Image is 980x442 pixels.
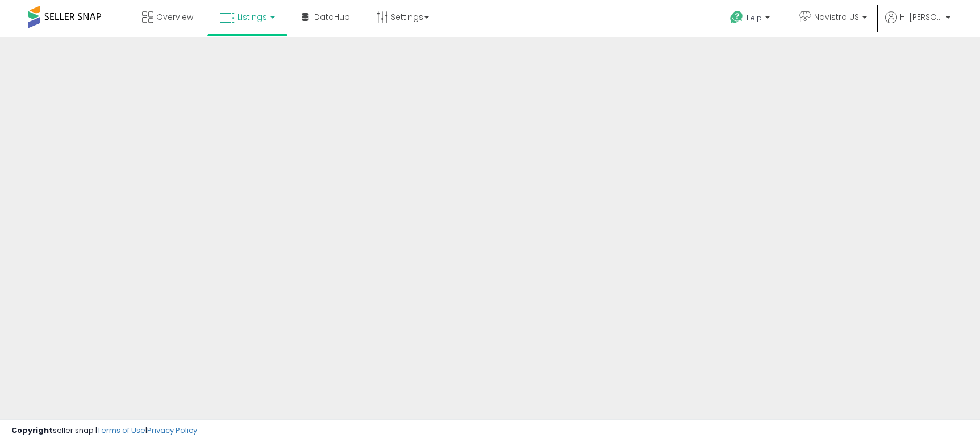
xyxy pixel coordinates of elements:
[747,13,762,23] span: Help
[156,11,193,23] span: Overview
[97,425,145,436] a: Terms of Use
[729,10,744,24] i: Get Help
[721,2,781,37] a: Help
[885,11,950,37] a: Hi [PERSON_NAME]
[314,11,350,23] span: DataHub
[900,11,943,23] span: Hi [PERSON_NAME]
[11,426,197,436] div: seller snap | |
[11,425,53,436] strong: Copyright
[147,425,197,436] a: Privacy Policy
[814,11,859,23] span: Navistro US
[237,11,267,23] span: Listings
